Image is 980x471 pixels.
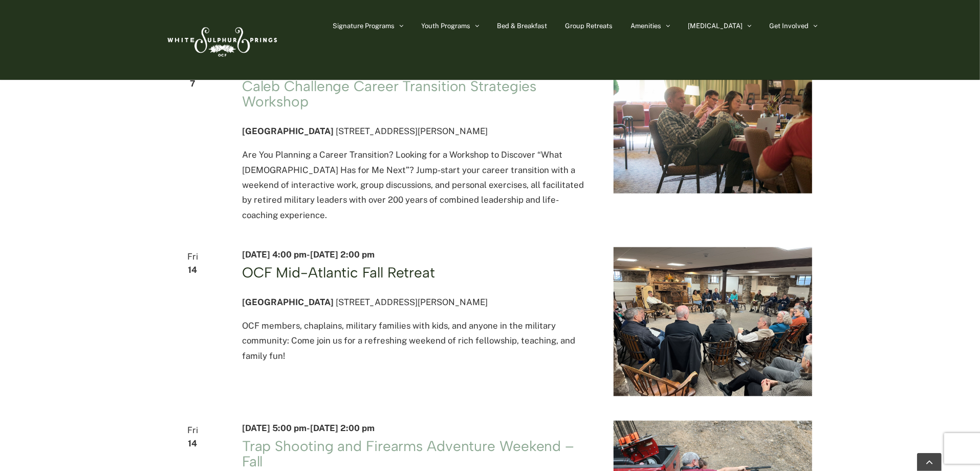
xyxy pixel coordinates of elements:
[163,16,280,64] img: White Sulphur Springs Logo
[614,61,812,194] img: IMG_4664
[168,436,217,451] span: 14
[242,126,334,136] span: [GEOGRAPHIC_DATA]
[422,23,471,29] span: Youth Programs
[336,126,488,136] span: [STREET_ADDRESS][PERSON_NAME]
[310,249,375,260] span: [DATE] 2:00 pm
[242,264,435,281] a: OCF Mid-Atlantic Fall Retreat
[242,318,590,363] p: OCF members, chaplains, military families with kids, and anyone in the military community: Come j...
[565,23,613,29] span: Group Retreats
[242,437,574,470] a: Trap Shooting and Firearms Adventure Weekend – Fall
[614,247,812,396] img: FD95841C-0755-4637-9F23-7F34A25E6647_1_105_c
[168,423,217,438] span: Fri
[336,297,488,307] span: [STREET_ADDRESS][PERSON_NAME]
[168,263,217,277] span: 14
[168,76,217,91] span: 7
[770,23,809,29] span: Get Involved
[688,23,743,29] span: [MEDICAL_DATA]
[242,249,307,260] span: [DATE] 4:00 pm
[168,249,217,264] span: Fri
[497,23,548,29] span: Bed & Breakfast
[242,297,334,307] span: [GEOGRAPHIC_DATA]
[242,423,375,433] time: -
[242,249,375,260] time: -
[631,23,662,29] span: Amenities
[242,77,537,110] a: Caleb Challenge Career Transition Strategies Workshop
[242,147,590,223] p: Are You Planning a Career Transition? Looking for a Workshop to Discover “What [DEMOGRAPHIC_DATA]...
[333,23,395,29] span: Signature Programs
[242,423,307,433] span: [DATE] 5:00 pm
[310,423,375,433] span: [DATE] 2:00 pm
